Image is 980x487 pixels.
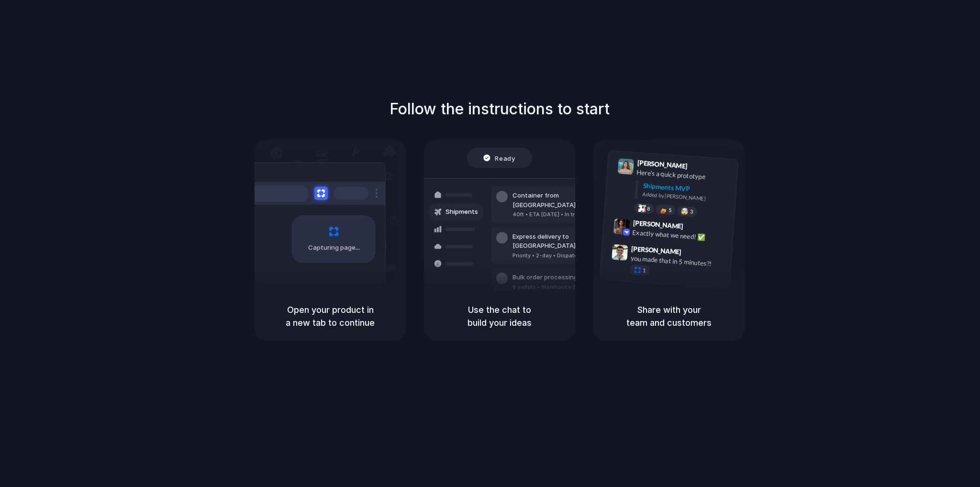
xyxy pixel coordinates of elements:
div: 🤯 [681,208,689,215]
div: Express delivery to [GEOGRAPHIC_DATA] [512,232,616,251]
div: Priority • 2-day • Dispatched [512,252,616,260]
div: 8 pallets • Warehouse B • Packed [512,283,601,291]
span: Shipments [445,207,478,217]
div: Container from [GEOGRAPHIC_DATA] [512,191,616,210]
div: Exactly what we need! ✅ [632,227,728,243]
div: Added by [PERSON_NAME] [642,190,730,204]
h5: Open your product in a new tab to continue [266,303,394,329]
span: [PERSON_NAME] [633,218,683,232]
h1: Follow the instructions to start [390,98,610,121]
span: 9:42 AM [686,222,706,233]
span: 3 [690,209,693,214]
div: you made that in 5 minutes?! [630,253,726,269]
span: 9:47 AM [684,248,704,259]
h5: Share with your team and customers [605,303,733,329]
span: 8 [647,206,650,211]
div: Shipments MVP [643,181,731,197]
span: 1 [643,268,646,273]
h5: Use the chat to build your ideas [435,303,564,329]
div: 40ft • ETA [DATE] • In transit [512,210,616,219]
span: 9:41 AM [690,162,710,174]
div: Here's a quick prototype [636,167,732,184]
span: Ready [495,153,515,163]
span: [PERSON_NAME] [637,157,688,171]
span: 5 [668,208,672,213]
span: [PERSON_NAME] [631,243,682,257]
span: Capturing page [308,243,361,253]
div: Bulk order processing [512,273,601,282]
